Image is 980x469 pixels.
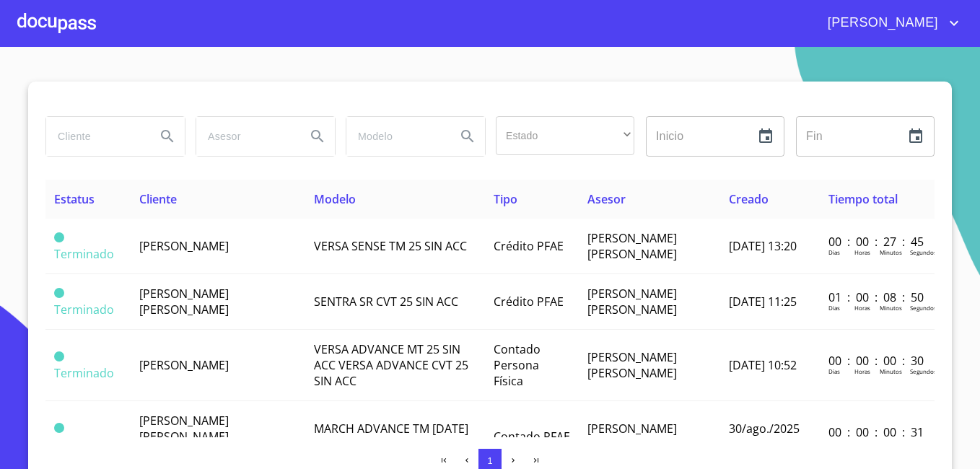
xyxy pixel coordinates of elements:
[587,286,677,317] span: [PERSON_NAME] [PERSON_NAME]
[494,294,564,310] span: Crédito PFAE
[817,12,963,35] button: account of current user
[346,117,445,156] input: search
[314,294,458,310] span: SENTRA SR CVT 25 SIN ACC
[54,191,95,207] span: Estatus
[729,294,797,310] span: [DATE] 11:25
[854,248,870,256] p: Horas
[729,191,769,207] span: Creado
[587,421,677,452] span: [PERSON_NAME] [PERSON_NAME]
[314,341,468,389] span: VERSA ADVANCE MT 25 SIN ACC VERSA ADVANCE CVT 25 SIN ACC
[880,248,902,256] p: Minutos
[54,302,114,317] span: Terminado
[828,248,840,256] p: Dias
[54,423,64,433] span: Terminado
[139,191,177,207] span: Cliente
[854,367,870,375] p: Horas
[314,191,356,207] span: Modelo
[54,437,114,452] span: Terminado
[828,424,926,440] p: 00 : 00 : 00 : 31
[828,289,926,305] p: 01 : 00 : 08 : 50
[910,367,937,375] p: Segundos
[139,413,229,460] span: [PERSON_NAME] [PERSON_NAME] [PERSON_NAME]
[450,119,485,154] button: Search
[139,286,229,317] span: [PERSON_NAME] [PERSON_NAME]
[854,304,870,312] p: Horas
[139,238,229,254] span: [PERSON_NAME]
[880,304,902,312] p: Minutos
[196,117,294,156] input: search
[494,191,517,207] span: Tipo
[910,304,937,312] p: Segundos
[494,341,541,389] span: Contado Persona Física
[729,357,797,373] span: [DATE] 10:52
[46,117,144,156] input: search
[139,357,229,373] span: [PERSON_NAME]
[487,455,492,466] span: 1
[54,246,114,262] span: Terminado
[587,191,626,207] span: Asesor
[587,349,677,381] span: [PERSON_NAME] [PERSON_NAME]
[54,365,114,381] span: Terminado
[496,116,634,155] div: ​
[828,367,840,375] p: Dias
[729,421,800,452] span: 30/ago./2025 17:02
[828,234,926,250] p: 00 : 00 : 27 : 45
[54,232,64,242] span: Terminado
[910,248,937,256] p: Segundos
[300,119,335,154] button: Search
[494,429,570,444] span: Contado PFAE
[880,367,902,375] p: Minutos
[828,353,926,369] p: 00 : 00 : 00 : 30
[314,238,467,254] span: VERSA SENSE TM 25 SIN ACC
[828,304,840,312] p: Dias
[729,238,797,254] span: [DATE] 13:20
[494,238,564,254] span: Crédito PFAE
[150,119,185,154] button: Search
[54,351,64,361] span: Terminado
[587,230,677,262] span: [PERSON_NAME] [PERSON_NAME]
[828,191,898,207] span: Tiempo total
[817,12,945,35] span: [PERSON_NAME]
[54,288,64,298] span: Terminado
[314,421,468,452] span: MARCH ADVANCE TM [DATE] ADVANCE TA 25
